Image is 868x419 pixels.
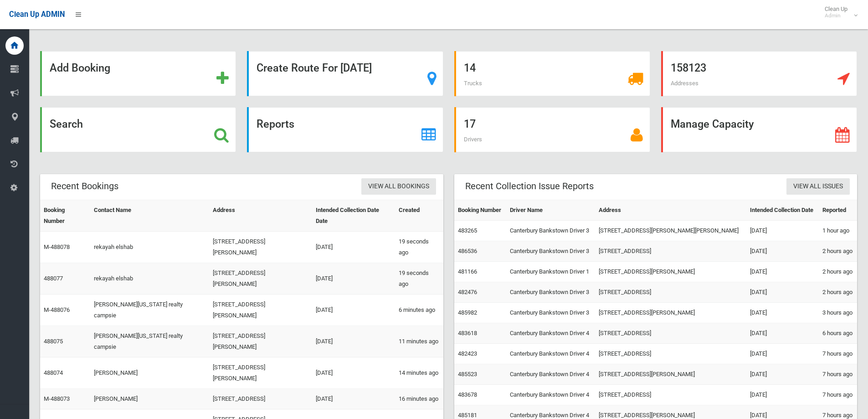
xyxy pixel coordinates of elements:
a: 481166 [458,268,477,275]
td: 2 hours ago [819,282,857,303]
span: Trucks [464,80,482,87]
span: Clean Up ADMIN [9,10,65,19]
td: [DATE] [746,282,819,303]
td: 6 hours ago [819,323,857,344]
header: Recent Bookings [40,177,129,195]
a: M-488078 [44,243,70,250]
a: 14 Trucks [454,51,650,96]
th: Driver Name [506,200,595,221]
td: Canterbury Bankstown Driver 4 [506,364,595,385]
td: [DATE] [746,303,819,323]
th: Booking Number [40,200,90,232]
td: [DATE] [746,385,819,405]
th: Intended Collection Date [746,200,819,221]
td: [DATE] [746,364,819,385]
td: [STREET_ADDRESS] [209,389,312,409]
td: 11 minutes ago [395,326,443,357]
td: [PERSON_NAME] [90,357,209,389]
td: Canterbury Bankstown Driver 4 [506,385,595,405]
td: [DATE] [746,344,819,364]
a: 488074 [44,369,63,376]
td: [DATE] [746,241,819,262]
td: [STREET_ADDRESS][PERSON_NAME] [209,326,312,357]
td: [STREET_ADDRESS][PERSON_NAME] [595,364,746,385]
td: Canterbury Bankstown Driver 3 [506,241,595,262]
a: View All Issues [786,178,850,195]
strong: 158123 [671,62,706,74]
td: 7 hours ago [819,385,857,405]
td: Canterbury Bankstown Driver 3 [506,303,595,323]
th: Booking Number [454,200,506,221]
strong: Create Route For [DATE] [257,62,372,74]
td: [DATE] [312,232,395,263]
strong: 14 [464,62,476,74]
td: 3 hours ago [819,303,857,323]
a: Add Booking [40,51,236,96]
strong: 17 [464,118,476,130]
a: 17 Drivers [454,107,650,152]
a: 482476 [458,289,477,295]
td: [STREET_ADDRESS] [595,323,746,344]
td: 19 seconds ago [395,263,443,295]
td: [STREET_ADDRESS][PERSON_NAME] [209,232,312,263]
td: Canterbury Bankstown Driver 4 [506,323,595,344]
a: M-488076 [44,306,70,313]
td: [DATE] [312,263,395,295]
a: 483678 [458,391,477,398]
td: [PERSON_NAME] [90,389,209,409]
td: 2 hours ago [819,262,857,282]
th: Created [395,200,443,232]
strong: Add Booking [50,62,110,74]
td: [STREET_ADDRESS][PERSON_NAME][PERSON_NAME] [595,221,746,241]
a: Reports [247,107,443,152]
td: [DATE] [312,295,395,326]
small: Admin [825,12,847,19]
td: [DATE] [746,323,819,344]
th: Address [595,200,746,221]
span: Addresses [671,80,699,87]
td: [STREET_ADDRESS][PERSON_NAME] [209,295,312,326]
td: 7 hours ago [819,344,857,364]
td: [STREET_ADDRESS] [595,241,746,262]
td: 19 seconds ago [395,232,443,263]
a: 483265 [458,227,477,234]
td: 1 hour ago [819,221,857,241]
td: [DATE] [312,326,395,357]
a: Manage Capacity [661,107,857,152]
th: Address [209,200,312,232]
td: [DATE] [312,357,395,389]
th: Intended Collection Date Date [312,200,395,232]
th: Reported [819,200,857,221]
td: [STREET_ADDRESS] [595,385,746,405]
a: 486536 [458,248,477,254]
td: [DATE] [746,262,819,282]
a: M-488073 [44,395,70,402]
td: [DATE] [312,389,395,409]
a: 485181 [458,412,477,419]
td: [DATE] [746,221,819,241]
a: 158123 Addresses [661,51,857,96]
td: Canterbury Bankstown Driver 4 [506,344,595,364]
td: Canterbury Bankstown Driver 3 [506,282,595,303]
span: Clean Up [820,5,857,19]
td: [STREET_ADDRESS][PERSON_NAME] [209,357,312,389]
a: View All Bookings [361,178,436,195]
a: 482423 [458,350,477,357]
a: 488077 [44,275,63,282]
td: [STREET_ADDRESS] [595,282,746,303]
td: 16 minutes ago [395,389,443,409]
td: [STREET_ADDRESS][PERSON_NAME] [595,303,746,323]
td: 14 minutes ago [395,357,443,389]
td: Canterbury Bankstown Driver 3 [506,221,595,241]
strong: Manage Capacity [671,118,754,130]
td: 6 minutes ago [395,295,443,326]
th: Contact Name [90,200,209,232]
a: 488075 [44,338,63,345]
span: Drivers [464,136,482,143]
td: [STREET_ADDRESS] [595,344,746,364]
td: Canterbury Bankstown Driver 1 [506,262,595,282]
td: 7 hours ago [819,364,857,385]
td: [STREET_ADDRESS][PERSON_NAME] [595,262,746,282]
a: 483618 [458,330,477,336]
td: [PERSON_NAME][US_STATE] realty campsie [90,326,209,357]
